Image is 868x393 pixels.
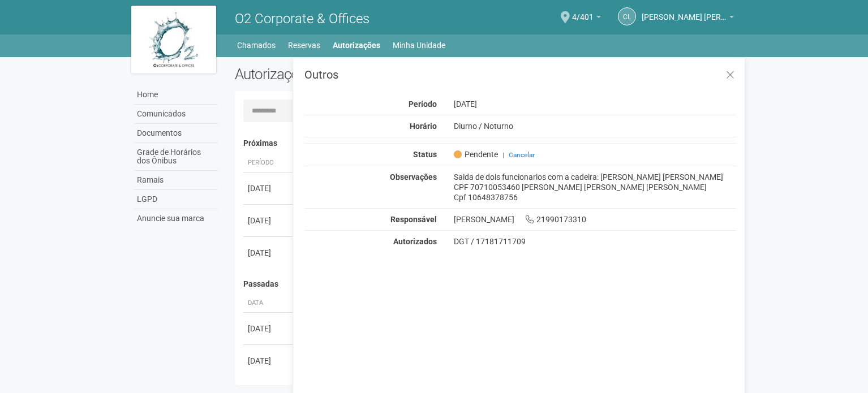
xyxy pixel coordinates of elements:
[134,190,218,209] a: LGPD
[454,236,736,247] div: DGT / 17181711709
[134,124,218,143] a: Documentos
[288,37,320,53] a: Reservas
[642,14,734,23] a: [PERSON_NAME] [PERSON_NAME]
[454,149,498,159] span: Pendente
[248,355,290,366] div: [DATE]
[248,215,290,226] div: [DATE]
[410,122,437,131] strong: Horário
[390,172,437,182] strong: Observações
[304,69,736,80] h3: Outros
[333,37,380,53] a: Autorizações
[642,2,727,21] span: Claudia Luíza Soares de Castro
[618,7,636,25] a: CL
[445,121,745,131] div: Diurno / Noturno
[243,154,294,172] th: Período
[393,237,437,246] strong: Autorizados
[248,247,290,258] div: [DATE]
[134,85,218,105] a: Home
[445,214,745,224] div: [PERSON_NAME] 21990173310
[572,2,594,21] span: 4/401
[390,215,437,224] strong: Responsável
[134,171,218,190] a: Ramais
[572,14,601,23] a: 4/401
[237,37,276,53] a: Chamados
[393,37,445,53] a: Minha Unidade
[243,139,728,148] h4: Próximas
[248,323,290,334] div: [DATE]
[445,172,745,202] div: Saida de dois funcionarios com a cadeira: [PERSON_NAME] [PERSON_NAME] CPF 70710053460 [PERSON_NAM...
[131,6,216,74] img: logo.jpg
[243,280,728,288] h4: Passadas
[235,11,369,27] span: O2 Corporate & Offices
[409,100,437,109] strong: Período
[502,151,504,159] span: |
[134,209,218,228] a: Anuncie sua marca
[413,150,437,159] strong: Status
[134,105,218,124] a: Comunicados
[248,183,290,194] div: [DATE]
[509,151,535,159] a: Cancelar
[235,66,477,83] h2: Autorizações
[243,294,294,313] th: Data
[445,99,745,109] div: [DATE]
[134,143,218,171] a: Grade de Horários dos Ônibus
